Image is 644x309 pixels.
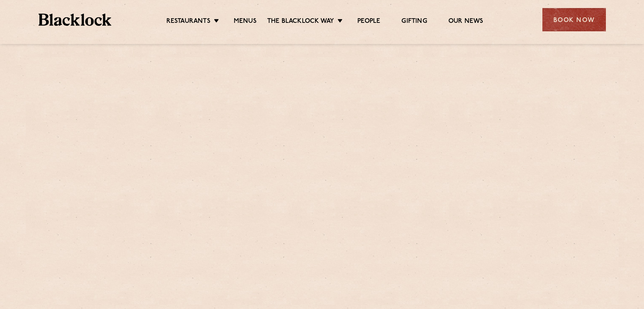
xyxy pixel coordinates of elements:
a: Menus [234,17,257,27]
img: BL_Textured_Logo-footer-cropped.svg [39,14,112,26]
a: Restaurants [166,17,210,27]
a: Our News [448,17,484,27]
a: The Blacklock Way [267,17,334,27]
a: Gifting [401,17,427,27]
a: People [357,17,380,27]
div: Book Now [542,8,606,31]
